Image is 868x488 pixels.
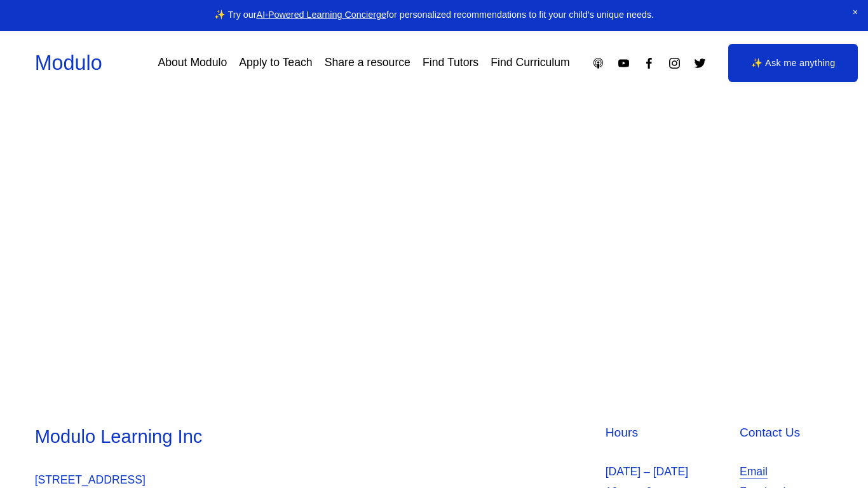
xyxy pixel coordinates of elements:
[35,51,102,74] a: Modulo
[158,52,227,74] a: About Modulo
[592,57,605,70] a: Apple Podcasts
[668,57,681,70] a: Instagram
[606,424,733,442] h4: Hours
[325,52,410,74] a: Share a resource
[740,462,768,482] a: Email
[693,57,707,70] a: Twitter
[491,52,569,74] a: Find Curriculum
[617,57,630,70] a: YouTube
[257,10,386,20] a: AI-Powered Learning Concierge
[423,52,478,74] a: Find Tutors
[642,57,656,70] a: Facebook
[728,44,858,82] a: ✨ Ask me anything
[239,52,312,74] a: Apply to Teach
[740,424,833,442] h4: Contact Us
[35,424,431,449] h3: Modulo Learning Inc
